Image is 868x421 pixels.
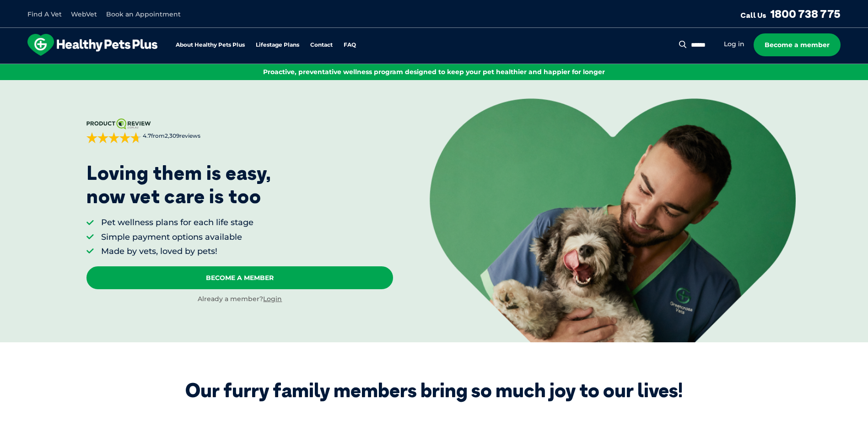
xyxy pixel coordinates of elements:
img: <p>Loving them is easy, <br /> now vet care is too</p> [430,98,796,342]
a: Login [263,295,282,303]
li: Made by vets, loved by pets! [101,246,253,257]
div: Our furry family members bring so much joy to our lives! [185,379,683,402]
a: 4.7from2,309reviews [86,119,393,143]
a: Become A Member [86,266,393,289]
li: Simple payment options available [101,232,253,243]
p: Loving them is easy, now vet care is too [86,162,271,208]
li: Pet wellness plans for each life stage [101,217,253,228]
div: 4.7 out of 5 stars [86,132,141,143]
strong: 4.7 [143,132,151,139]
span: from [141,132,200,140]
div: Already a member? [86,295,393,304]
span: 2,309 reviews [165,132,200,139]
